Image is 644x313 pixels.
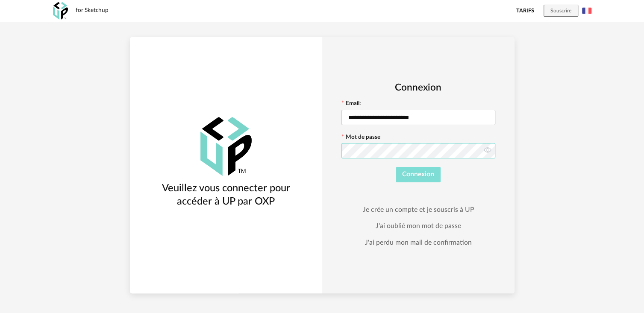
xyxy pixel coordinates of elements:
img: OXP [200,117,252,176]
a: J'ai oublié mon mot de passe [376,222,461,230]
label: Mot de passe [341,135,380,142]
span: Souscrire [550,8,571,13]
span: Connexion [402,171,434,178]
img: fr [582,6,591,15]
h2: Connexion [341,82,495,94]
div: for Sketchup [76,7,109,15]
img: OXP [53,2,68,20]
button: Souscrire [544,5,578,17]
label: Email: [341,101,361,108]
h3: Veuillez vous connecter pour accéder à UP par OXP [145,182,307,208]
a: J'ai perdu mon mail de confirmation [365,238,472,247]
a: Je crée un compte et je souscris à UP [363,205,474,214]
button: Connexion [396,167,441,182]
